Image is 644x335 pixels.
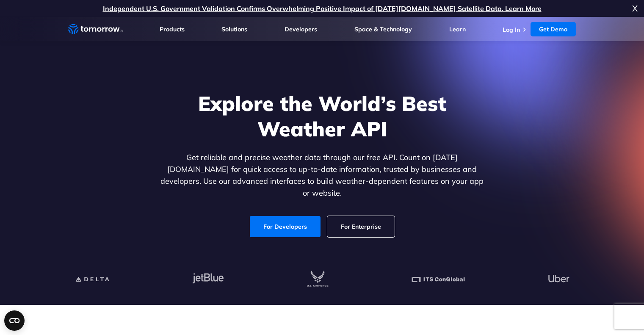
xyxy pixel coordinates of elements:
h1: Explore the World’s Best Weather API [159,91,486,141]
a: Solutions [221,25,247,33]
a: Developers [285,25,317,33]
a: Log In [503,26,520,33]
a: Get Demo [531,22,576,36]
a: Space & Technology [354,25,412,33]
a: Independent U.S. Government Validation Confirms Overwhelming Positive Impact of [DATE][DOMAIN_NAM... [103,4,542,13]
a: For Enterprise [327,216,395,237]
p: Get reliable and precise weather data through our free API. Count on [DATE][DOMAIN_NAME] for quic... [159,152,486,199]
a: Products [160,25,185,33]
button: Open CMP widget [4,310,25,331]
a: Home link [68,23,123,36]
a: Learn [449,25,466,33]
a: For Developers [250,216,321,237]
